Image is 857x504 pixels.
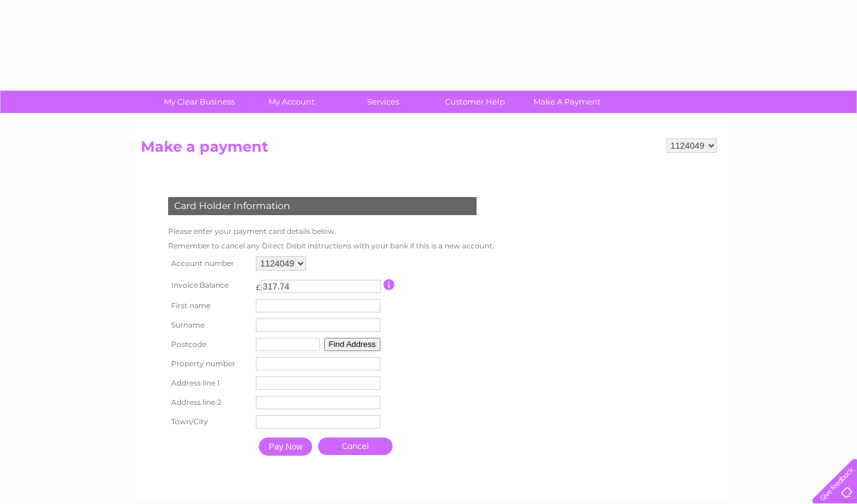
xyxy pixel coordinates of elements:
input: Pay Now [259,438,312,456]
a: Cancel [318,438,393,455]
div: Card Holder Information [168,197,477,215]
td: £ [256,277,261,292]
input: Information [383,279,395,290]
th: Address line 1 [165,373,253,393]
th: Address line 2 [165,393,253,412]
a: Make A Payment [517,91,617,113]
th: Postcode [165,335,253,354]
th: Invoice Balance [165,274,253,296]
h2: Make a payment [141,138,717,161]
td: Please enter your payment card details below. [165,224,497,239]
th: Town/City [165,412,253,431]
td: Remember to cancel any Direct Debit instructions with your bank if this is a new account. [165,239,497,253]
a: Services [333,91,433,113]
th: Surname [165,315,253,335]
th: Property number [165,354,253,373]
button: Find Address [324,338,381,351]
th: Account number [165,253,253,274]
a: Customer Help [425,91,525,113]
a: My Account [241,91,341,113]
a: My Clear Business [149,91,249,113]
th: First name [165,296,253,315]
